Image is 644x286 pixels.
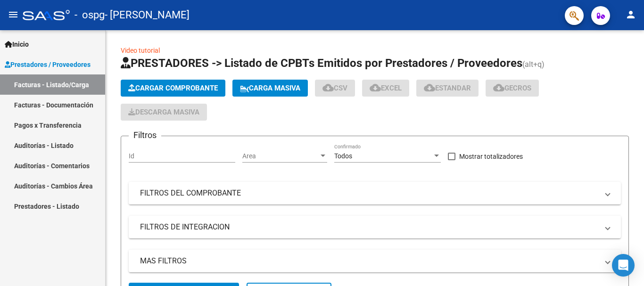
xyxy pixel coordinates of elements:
[612,254,635,277] div: Open Intercom Messenger
[362,80,409,97] button: EXCEL
[74,5,105,25] span: - ospg
[493,84,531,92] span: Gecros
[5,39,29,49] span: Inicio
[240,84,300,92] span: Carga Masiva
[140,188,598,198] mat-panel-title: FILTROS DEL COMPROBANTE
[232,80,308,97] button: Carga Masiva
[424,82,435,93] mat-icon: cloud_download
[459,151,523,162] span: Mostrar totalizadores
[121,80,225,97] button: Cargar Comprobante
[493,82,504,93] mat-icon: cloud_download
[121,57,522,70] span: PRESTADORES -> Listado de CPBTs Emitidos por Prestadores / Proveedores
[140,222,598,232] mat-panel-title: FILTROS DE INTEGRACION
[322,84,347,92] span: CSV
[322,82,334,93] mat-icon: cloud_download
[424,84,471,92] span: Estandar
[105,5,190,25] span: - [PERSON_NAME]
[140,256,598,266] mat-panel-title: MAS FILTROS
[5,59,91,70] span: Prestadores / Proveedores
[128,108,199,116] span: Descarga Masiva
[370,84,402,92] span: EXCEL
[121,104,207,121] app-download-masive: Descarga masiva de comprobantes (adjuntos)
[8,9,19,20] mat-icon: menu
[121,104,207,121] button: Descarga Masiva
[416,80,479,97] button: Estandar
[334,152,352,160] span: Todos
[129,129,161,142] h3: Filtros
[128,84,218,92] span: Cargar Comprobante
[625,9,636,20] mat-icon: person
[370,82,381,93] mat-icon: cloud_download
[522,60,545,69] span: (alt+q)
[129,182,621,204] mat-expansion-panel-header: FILTROS DEL COMPROBANTE
[129,250,621,272] mat-expansion-panel-header: MAS FILTROS
[121,47,160,54] a: Video tutorial
[242,152,319,160] span: Area
[486,80,539,97] button: Gecros
[315,80,355,97] button: CSV
[129,216,621,238] mat-expansion-panel-header: FILTROS DE INTEGRACION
